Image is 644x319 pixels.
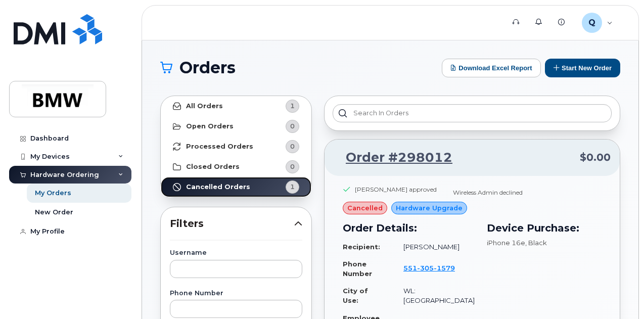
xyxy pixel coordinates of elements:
[170,216,294,231] span: Filters
[343,260,372,278] strong: Phone Number
[161,116,311,136] a: Open Orders0
[453,188,523,197] div: Wireless Admin declined
[600,275,636,311] iframe: Messenger Launcher
[442,59,541,77] button: Download Excel Report
[394,238,475,256] td: [PERSON_NAME]
[525,239,547,247] span: , Black
[186,143,253,151] strong: Processed Orders
[186,163,240,171] strong: Closed Orders
[290,162,295,171] span: 0
[343,287,368,304] strong: City of Use:
[290,121,295,131] span: 0
[179,60,236,75] span: Orders
[545,59,620,77] button: Start New Order
[161,136,311,157] a: Processed Orders0
[170,290,302,297] label: Phone Number
[580,150,611,165] span: $0.00
[290,101,295,111] span: 1
[186,183,250,191] strong: Cancelled Orders
[487,220,602,236] h3: Device Purchase:
[343,243,380,251] strong: Recipient:
[333,104,612,122] input: Search in orders
[403,264,455,272] span: 551
[161,96,311,116] a: All Orders1
[186,122,234,130] strong: Open Orders
[394,282,475,309] td: WL: [GEOGRAPHIC_DATA]
[396,203,463,213] span: Hardware Upgrade
[343,220,475,236] h3: Order Details:
[434,264,455,272] span: 1579
[403,264,467,272] a: 5513051579
[161,177,311,197] a: Cancelled Orders1
[347,203,383,213] span: cancelled
[290,182,295,192] span: 1
[170,250,302,256] label: Username
[355,185,437,194] div: [PERSON_NAME] approved
[186,102,223,110] strong: All Orders
[334,149,452,167] a: Order #298012
[290,142,295,151] span: 0
[161,157,311,177] a: Closed Orders0
[417,264,434,272] span: 305
[487,239,525,247] span: iPhone 16e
